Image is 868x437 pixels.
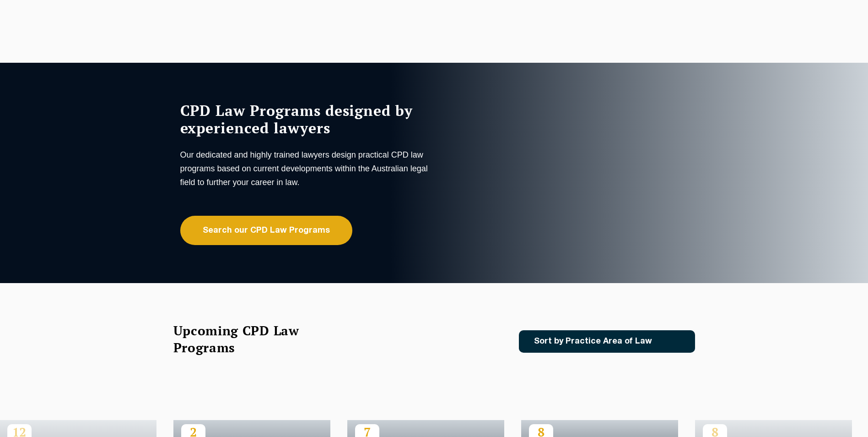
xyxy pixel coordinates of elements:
img: Icon [667,338,677,345]
a: Search our CPD Law Programs [180,216,352,245]
p: Our dedicated and highly trained lawyers design practical CPD law programs based on current devel... [180,148,432,189]
h1: CPD Law Programs designed by experienced lawyers [180,102,432,137]
a: Sort by Practice Area of Law [519,330,695,353]
h2: Upcoming CPD Law Programs [173,322,322,356]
